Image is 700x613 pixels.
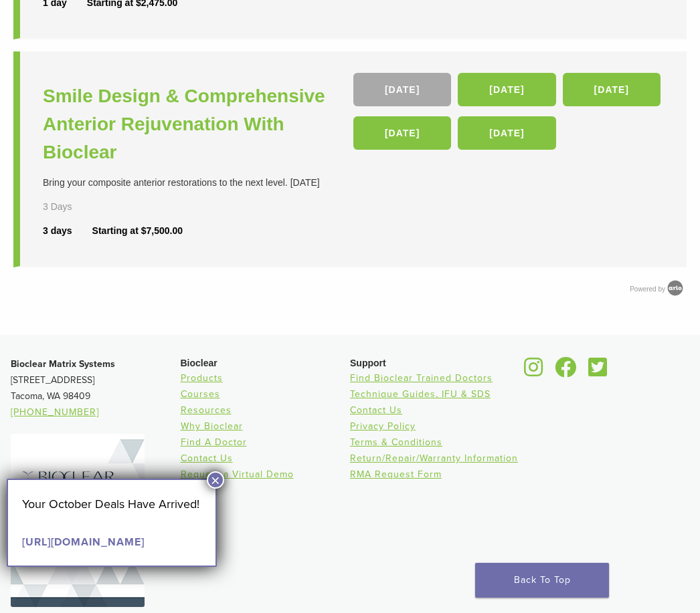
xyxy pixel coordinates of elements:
[350,453,518,464] a: Return/Repair/Warranty Information
[350,404,402,416] a: Contact Us
[11,406,99,418] a: [PHONE_NUMBER]
[181,404,232,416] a: Resources
[353,73,451,106] a: [DATE]
[181,453,233,464] a: Contact Us
[181,358,217,368] span: Bioclear
[350,372,493,384] a: Find Bioclear Trained Doctors
[181,388,220,400] a: Courses
[22,535,145,549] a: [URL][DOMAIN_NAME]
[458,73,555,106] a: [DATE]
[350,358,386,368] span: Support
[353,73,664,156] div: , , , ,
[630,285,687,293] a: Powered by
[22,494,201,514] p: Your October Deals Have Arrived!
[350,388,491,400] a: Technique Guides, IFU & SDS
[584,365,612,378] a: Bioclear
[350,469,442,480] a: RMA Request Form
[11,356,181,420] p: [STREET_ADDRESS] Tacoma, WA 98409
[181,437,247,448] a: Find A Doctor
[43,224,92,238] div: 3 days
[43,82,353,166] a: Smile Design & Comprehensive Anterior Rejuvenation With Bioclear
[520,365,548,378] a: Bioclear
[350,437,442,448] a: Terms & Conditions
[181,372,223,384] a: Products
[665,278,685,298] img: Arlo training & Event Software
[181,420,243,432] a: Why Bioclear
[458,116,555,150] a: [DATE]
[207,471,224,489] button: Close
[475,563,609,598] a: Back To Top
[11,358,115,370] strong: Bioclear Matrix Systems
[350,420,416,432] a: Privacy Policy
[551,365,582,378] a: Bioclear
[563,73,661,106] a: [DATE]
[353,116,451,150] a: [DATE]
[43,176,353,190] div: Bring your composite anterior restorations to the next level. [DATE]
[92,224,183,238] div: Starting at $7,500.00
[181,469,294,480] a: Request a Virtual Demo
[43,200,90,214] div: 3 Days
[11,434,145,607] img: Bioclear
